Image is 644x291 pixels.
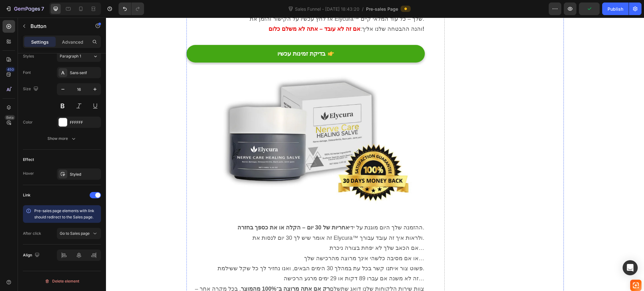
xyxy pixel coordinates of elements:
[23,53,34,59] div: Styles
[316,8,318,14] strong: !
[57,51,101,62] button: Paragraph 1
[23,70,31,75] div: Font
[70,120,99,125] div: FFFFFF
[608,6,623,12] div: Publish
[23,192,31,198] div: Link
[81,236,319,246] p: או אם מסיבה כלשהי אינך מרוצה מהרכישה שלך…
[23,251,41,260] div: Align
[3,3,47,15] button: 7
[31,39,49,45] p: Settings
[60,231,90,236] span: Go to Sales page
[23,157,34,162] div: Effect
[135,268,224,274] strong: רק אם אתה מרוצה ב־100% מהמוצר
[602,3,629,15] button: Publish
[106,18,644,291] iframe: Design area
[119,3,144,15] div: Undo/Redo
[23,85,40,93] div: Size
[23,231,41,236] div: After click
[81,256,319,266] p: זה לא משנה אם עברו 89 דקות או 29 ימים מרגע הרכישה…
[23,276,101,286] button: Delete element
[60,53,81,59] span: Paragraph 1
[6,67,15,72] div: 450
[80,47,319,194] img: gempages_586053521762157259-37456f76-572c-4db9-af4f-8390acf5a287.jpg
[45,277,79,285] div: Delete element
[41,5,44,13] p: 7
[81,225,319,235] p: אם הכאב שלך לא יפחת בצורה ניכרת…
[81,6,319,16] p: והנה ההבטחה שלנו אליך:
[362,6,364,12] span: /
[81,215,319,225] p: זה אומר שיש לך 30 יום לנסות את Elycura™ ולראות איך זה עובד עבורך.
[81,205,319,215] p: ההזמנה שלך היום מוגנת על ידי .
[623,260,638,275] div: Open Intercom Messenger
[31,22,84,30] p: Button
[80,27,319,45] a: בדיקת זמינות עכשיו
[163,8,254,14] strong: אם זה לא עובד – אתה לא משלם כלום
[5,115,15,120] div: Beta
[294,6,361,12] span: Sales Funnel - [DATE] 18:43:20
[70,70,99,76] div: Sans-serif
[70,172,99,177] div: Styled
[57,228,101,239] button: Go to Sales page
[81,246,319,256] p: פשוט צור איתנו קשר בכל עת במהלך 30 הימים הבאים, ואנו נחזיר לך כל שקל ששילמת.
[62,39,83,45] p: Advanced
[81,266,319,287] p: צוות שירות הלקוחות שלנו דואג שתשלם . בכל מקרה אחר – אנחנו מכסים את העלות.
[23,171,34,176] div: Hover
[34,208,94,219] span: Pre-sales page elements with link should redirect to the Sales page.
[366,6,398,12] span: Pre-sales Page
[131,207,243,213] strong: אחריות של 30 יום – הקלה או את כספך בחזרה
[23,133,101,144] button: Show more
[171,32,220,40] p: בדיקת זמינות עכשיו
[23,119,33,125] div: Color
[47,135,77,142] div: Show more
